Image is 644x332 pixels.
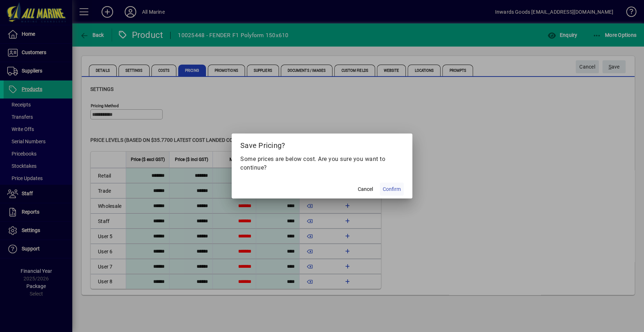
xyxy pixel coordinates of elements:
[232,134,412,154] h2: Save Pricing?
[358,185,373,193] span: Cancel
[354,183,377,196] button: Cancel
[383,185,401,193] span: Confirm
[380,183,404,196] button: Confirm
[240,155,404,172] p: Some prices are below cost. Are you sure you want to continue?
